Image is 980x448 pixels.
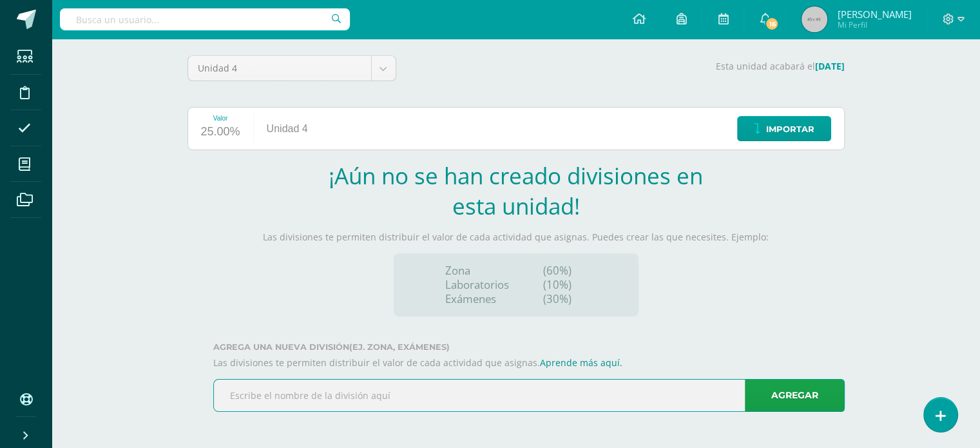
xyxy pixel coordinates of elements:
div: Unidad 4 [254,108,321,150]
p: (30%) [543,292,587,306]
input: Busca un usuario... [60,8,350,30]
p: Exámenes [445,292,509,306]
span: 16 [765,17,779,31]
div: Valor [201,115,240,122]
span: Unidad 4 [198,56,361,81]
label: Agrega una nueva división [213,342,845,352]
span: Mi Perfil [837,19,911,30]
a: Importar [737,116,831,141]
p: Esta unidad acabará el [412,61,845,72]
p: (60%) [543,264,587,278]
p: Las divisiones te permiten distribuir el valor de cada actividad que asignas. [213,357,845,369]
a: Agregar [745,379,845,412]
a: Unidad 4 [188,56,396,81]
strong: [DATE] [815,60,845,72]
h2: ¡Aún no se han creado divisiones en esta unidad! [326,161,706,221]
div: 25.00% [201,122,240,142]
span: Importar [766,117,814,141]
a: Aprende más aquí. [540,356,622,369]
p: (10%) [543,278,587,292]
strong: (ej. Zona, Exámenes) [349,342,450,352]
p: Zona [445,264,509,278]
p: Las divisiones te permiten distribuir el valor de cada actividad que asignas. Puedes crear las qu... [187,231,845,243]
img: 45x45 [802,6,827,32]
span: [PERSON_NAME] [837,8,911,21]
p: Laboratorios [445,278,509,292]
input: Escribe el nombre de la división aquí [214,380,844,411]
